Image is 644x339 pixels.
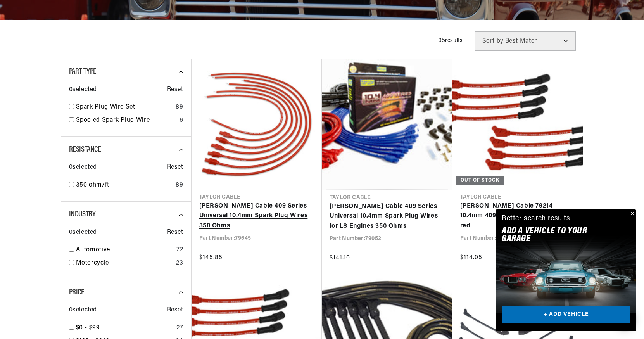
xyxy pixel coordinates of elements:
[627,209,636,219] button: Close
[460,201,575,231] a: [PERSON_NAME] Cable 79214 10.4mm 409 Spiro-Pro race fit 135 red
[176,323,183,333] div: 27
[69,305,97,315] span: 0 selected
[69,146,101,154] span: Resistance
[482,38,504,44] span: Sort by
[76,116,176,126] a: Spooled Spark Plug Wire
[167,163,183,173] span: Reset
[176,180,183,190] div: 89
[69,228,97,238] span: 0 selected
[176,258,183,268] div: 23
[69,68,97,76] span: Part Type
[69,85,97,95] span: 0 selected
[330,202,445,232] a: [PERSON_NAME] Cable 409 Series Universal 10.4mm Spark Plug Wires for LS Engines 350 Ohms
[76,180,173,190] a: 350 ohm/ft
[76,102,173,112] a: Spark Plug Wire Set
[69,163,97,173] span: 0 selected
[475,31,576,51] select: Sort by
[439,38,463,43] span: 95 results
[69,289,85,296] span: Price
[502,213,570,225] div: Better search results
[76,258,173,268] a: Motorcycle
[69,211,96,218] span: Industry
[167,228,183,238] span: Reset
[199,201,314,231] a: [PERSON_NAME] Cable 409 Series Universal 10.4mm Spark Plug Wires 350 Ohms
[76,245,174,255] a: Automotive
[176,245,183,255] div: 72
[167,305,183,315] span: Reset
[76,325,100,331] span: $0 - $99
[176,102,183,112] div: 89
[167,85,183,95] span: Reset
[502,306,630,324] a: + ADD VEHICLE
[180,116,183,126] div: 6
[502,227,611,243] h2: Add A VEHICLE to your garage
